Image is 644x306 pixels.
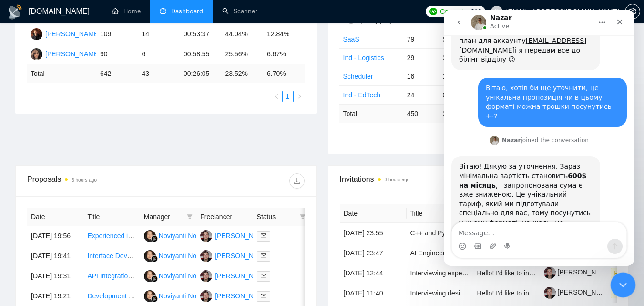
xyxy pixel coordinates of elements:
th: Manager [140,208,196,226]
span: filter [300,214,306,220]
td: 79 [403,30,439,48]
td: 1 [439,67,475,85]
a: Ind - Logistics [343,54,384,62]
a: KA[PERSON_NAME] [31,50,100,57]
td: [DATE] 23:55 [340,223,407,243]
a: YS[PERSON_NAME] [200,232,270,239]
button: download [289,173,305,189]
img: YS [200,230,212,242]
div: [PERSON_NAME] [215,291,270,301]
span: 616 [470,6,481,17]
div: [PERSON_NAME] [45,29,100,39]
td: Interviewing experts for our business success platform [407,263,473,283]
td: 23 [439,104,475,123]
a: C++ and Python Software Engineer Needed for Project [410,229,573,237]
a: [PERSON_NAME] [544,288,613,296]
img: logo [8,4,23,20]
span: Dashboard [171,7,203,15]
td: 6.70 % [263,64,305,83]
div: Noviyanti Noviyanti [159,231,215,241]
a: Scheduler [343,73,373,80]
a: YS[PERSON_NAME] [200,292,270,299]
a: Interviewing designers and developers for our business success platform [410,289,625,297]
div: Noviyanti Noviyanti [159,251,215,261]
img: NN [144,290,156,302]
td: 90 [96,44,138,64]
td: Total [339,104,403,123]
span: download [290,177,304,185]
img: YS [200,290,212,302]
span: setting [625,8,640,15]
span: Status [257,211,296,222]
a: NNNoviyanti Noviyanti [144,272,215,279]
td: 43 [138,64,180,83]
span: Invitations [340,173,617,185]
td: 5 [439,30,475,48]
a: SaaS [343,35,359,43]
a: Experienced iOS Developer for Biometric Data MVP App [87,232,255,240]
a: AS[PERSON_NAME] [31,30,100,37]
td: 12.84% [263,24,305,44]
img: YS [200,250,212,262]
iframe: Intercom live chat [611,273,636,298]
div: [PERSON_NAME] [215,271,270,281]
a: Pending [611,269,643,276]
button: right [294,91,305,102]
img: gigradar-bm.png [151,255,158,262]
time: 3 hours ago [72,178,97,183]
img: NN [144,230,156,242]
a: NNNoviyanti Noviyanti [144,232,215,239]
span: Connects: [440,6,469,17]
a: Ind - EdTech [343,91,381,99]
button: left [271,91,282,102]
img: gigradar-bm.png [151,235,158,242]
li: 1 [282,91,294,102]
td: Total [27,64,96,83]
div: [PERSON_NAME] [215,231,270,241]
td: [DATE] 19:31 [27,266,83,286]
a: YS[PERSON_NAME] [200,252,270,259]
img: KA [31,48,42,60]
span: mail [261,233,266,239]
span: filter [298,210,307,224]
td: [DATE] 19:41 [27,246,83,266]
td: 109 [96,24,138,44]
td: [DATE] 19:56 [27,226,83,246]
a: 1 [283,91,293,102]
td: 6 [138,44,180,64]
th: Date [340,204,407,223]
td: 23.52 % [221,64,263,83]
div: [PERSON_NAME] [215,251,270,261]
a: [PERSON_NAME] [544,268,613,276]
button: setting [625,4,640,19]
img: NN [144,250,156,262]
span: Manager [144,211,183,222]
td: 2 [439,48,475,67]
td: 29 [403,48,439,67]
span: left [274,94,279,99]
td: Interviewing designers and developers for our business success platform [407,283,473,303]
td: 00:26:05 [180,64,222,83]
div: Noviyanti Noviyanti [159,291,215,301]
td: 24 [403,85,439,104]
img: c1bYBLFISfW-KFu5YnXsqDxdnhJyhFG7WZWQjmw4vq0-YF4TwjoJdqRJKIWeWIjxa9 [544,267,556,279]
img: gigradar-bm.png [151,275,158,282]
img: YS [200,270,212,282]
